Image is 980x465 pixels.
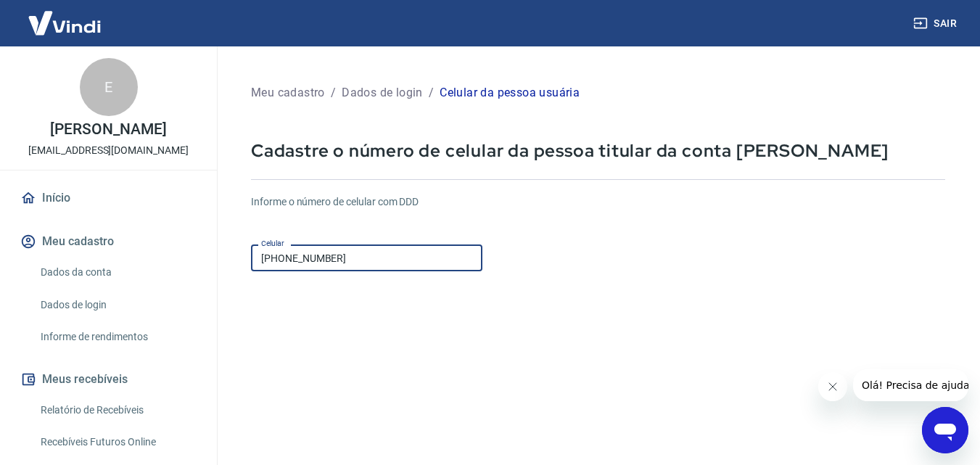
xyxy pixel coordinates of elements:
[261,238,284,249] label: Celular
[853,369,968,401] iframe: Mensagem da empresa
[35,290,199,320] a: Dados de login
[28,143,189,158] p: [EMAIL_ADDRESS][DOMAIN_NAME]
[922,407,968,453] iframe: Botão para abrir a janela de mensagens
[251,84,325,102] p: Meu cadastro
[331,84,336,102] p: /
[251,139,945,162] p: Cadastre o número de celular da pessoa titular da conta [PERSON_NAME]
[17,1,112,45] img: Vindi
[35,395,199,425] a: Relatório de Recebíveis
[35,322,199,352] a: Informe de rendimentos
[251,194,945,210] h6: Informe o número de celular com DDD
[818,372,847,401] iframe: Fechar mensagem
[9,10,122,22] span: Olá! Precisa de ajuda?
[35,258,199,287] a: Dados da conta
[80,58,138,116] div: E
[440,84,580,102] p: Celular da pessoa usuária
[35,427,199,457] a: Recebíveis Futuros Online
[17,182,199,214] a: Início
[17,226,199,258] button: Meu cadastro
[429,84,434,102] p: /
[342,84,423,102] p: Dados de login
[910,10,963,37] button: Sair
[50,122,166,137] p: [PERSON_NAME]
[17,363,199,395] button: Meus recebíveis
